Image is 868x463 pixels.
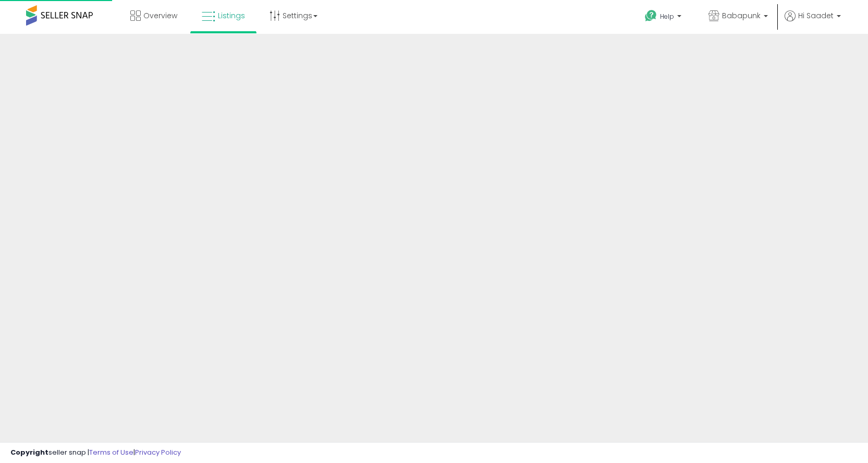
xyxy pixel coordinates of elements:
i: Get Help [644,9,657,22]
a: Hi Saadet [785,10,841,34]
a: Privacy Policy [135,447,181,457]
span: Babapunk [722,10,761,21]
span: Listings [218,10,245,21]
span: Hi Saadet [798,10,834,21]
a: Terms of Use [89,447,133,457]
div: seller snap | | [10,448,181,458]
span: Help [660,12,674,21]
a: Help [637,2,692,34]
span: Overview [143,10,177,21]
strong: Copyright [10,447,48,457]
